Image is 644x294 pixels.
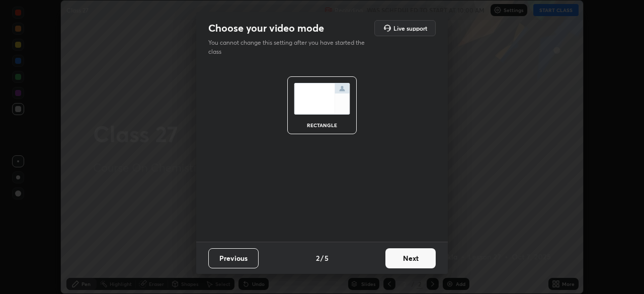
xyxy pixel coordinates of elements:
[385,248,436,268] button: Next
[320,253,324,263] h4: /
[302,123,342,128] div: rectangle
[316,253,319,263] h4: 2
[294,83,350,115] img: normalScreenIcon.ae25ed63.svg
[208,38,371,56] p: You cannot change this setting after you have started the class
[208,248,259,268] button: Previous
[325,253,329,263] h4: 5
[393,25,427,31] h5: Live support
[208,22,324,35] h2: Choose your video mode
